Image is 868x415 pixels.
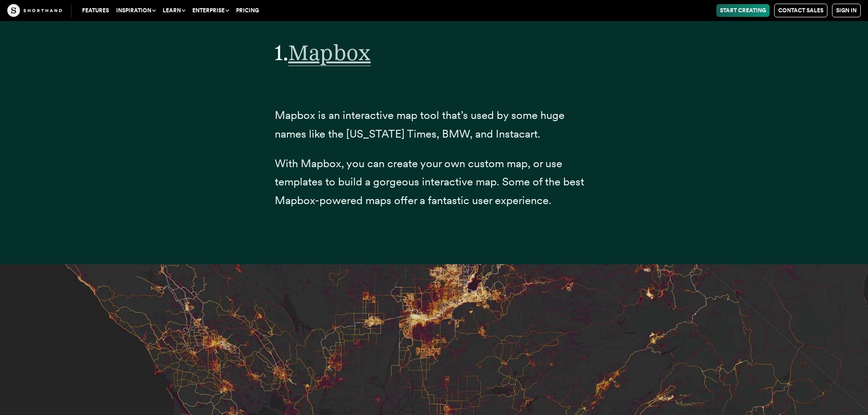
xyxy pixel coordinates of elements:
[288,39,371,66] a: Mapbox
[78,4,113,17] a: Features
[774,4,827,17] a: Contact Sales
[7,4,62,17] img: The Craft
[832,4,861,17] a: Sign in
[113,4,159,17] button: Inspiration
[275,39,288,66] span: 1.
[275,108,565,140] span: Mapbox is an interactive map tool that’s used by some huge names like the [US_STATE] Times, BMW, ...
[275,157,584,207] span: With Mapbox, you can create your own custom map, or use templates to build a gorgeous interactive...
[159,4,189,17] button: Learn
[716,4,770,17] a: Start Creating
[189,4,232,17] button: Enterprise
[232,4,262,17] a: Pricing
